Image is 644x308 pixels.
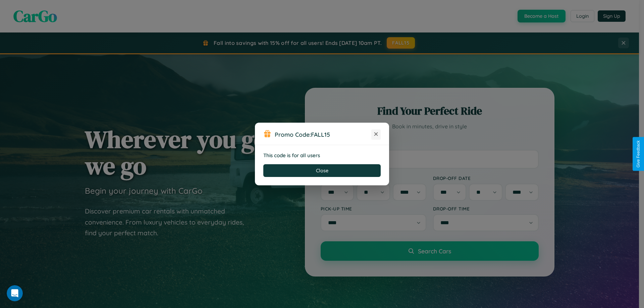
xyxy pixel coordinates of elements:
button: Close [263,164,381,177]
div: Give Feedback [636,140,641,168]
strong: This code is for all users [263,152,320,159]
h3: Promo Code: [275,131,371,138]
b: FALL15 [311,131,330,138]
iframe: Intercom live chat [7,285,23,301]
